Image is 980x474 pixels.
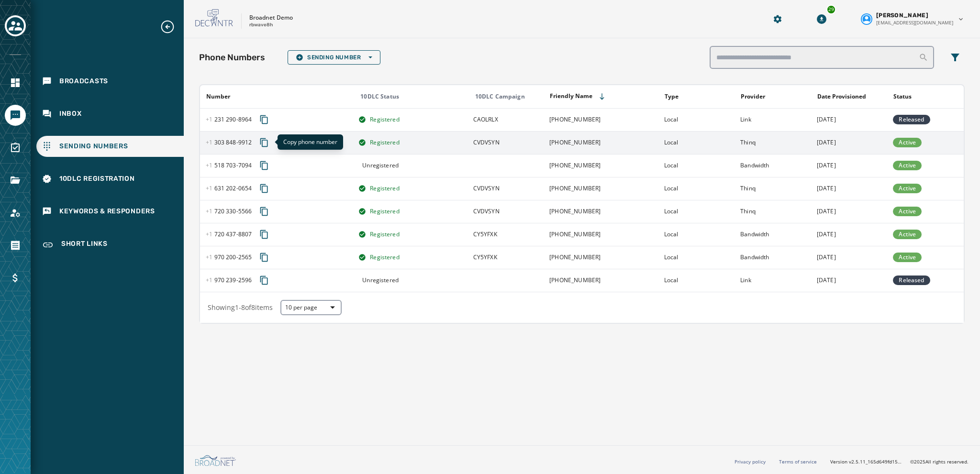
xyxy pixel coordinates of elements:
a: Navigate to Short Links [36,233,184,256]
td: Link [735,108,811,131]
span: Registered [370,254,400,261]
td: Thinq [735,131,811,154]
span: Active [899,139,916,146]
span: Unregistered [362,276,399,284]
button: Copy phone number to clipboard [256,272,273,289]
a: Navigate to Home [5,72,26,93]
button: Filters menu [946,48,965,67]
button: Manage global settings [769,11,786,28]
button: Download Menu [813,11,830,28]
span: +1 [206,207,214,215]
button: Sort by [object Object] [890,89,915,104]
button: Sort by [object Object] [737,89,769,104]
a: Navigate to Keywords & Responders [36,201,184,222]
button: Toggle account select drawer [5,15,26,36]
span: Sending Numbers [59,142,128,151]
span: +1 [206,115,214,123]
a: Navigate to 10DLC Registration [36,168,184,189]
a: Navigate to Messaging [5,105,26,126]
td: [DATE] [811,223,888,246]
td: [PHONE_NUMBER] [544,269,658,292]
td: [DATE] [811,131,888,154]
span: +1 [206,161,214,169]
div: 10DLC Campaign [475,93,544,100]
td: Bandwidth [735,246,811,269]
span: Registered [370,139,400,146]
td: Bandwidth [735,223,811,246]
button: Copy phone number to clipboard [256,203,273,220]
td: Local [658,269,735,292]
button: Copy phone number to clipboard [256,111,273,128]
td: [PHONE_NUMBER] [544,108,658,131]
span: CVDVSYN [473,184,500,192]
span: 970 239 - 2596 [206,276,252,284]
span: Registered [370,208,400,215]
td: [PHONE_NUMBER] [544,131,658,154]
span: [PERSON_NAME] [876,11,928,19]
span: 970 200 - 2565 [206,254,252,261]
span: 303 848 - 9912 [206,139,252,146]
td: Thinq [735,177,811,200]
td: [PHONE_NUMBER] [544,246,658,269]
span: +1 [206,138,214,146]
td: Local [658,154,735,177]
span: Active [899,185,916,192]
span: Active [899,254,916,261]
button: Copy phone number to clipboard [256,226,273,243]
a: Navigate to Orders [5,235,26,256]
span: CAOLRLX [473,115,498,123]
span: +1 [206,253,214,261]
span: Registered [370,185,400,192]
td: Local [658,108,735,131]
h2: Phone Numbers [199,51,265,64]
td: [DATE] [811,108,888,131]
button: Copy phone number to clipboard [256,249,273,266]
td: Thinq [735,200,811,223]
span: +1 [206,230,214,238]
button: Copy phone number to clipboard [256,134,273,151]
span: Released [899,276,924,284]
td: [PHONE_NUMBER] [544,177,658,200]
span: +1 [206,276,214,284]
button: Sort by [object Object] [546,88,610,104]
span: Short Links [61,239,108,251]
span: Active [899,208,916,215]
td: [PHONE_NUMBER] [544,154,658,177]
span: Sending Number [296,54,372,61]
span: 518 703 - 7094 [206,162,252,169]
td: Bandwidth [735,154,811,177]
span: Registered [370,231,400,238]
span: 631 202 - 0654 [206,185,252,192]
span: 720 330 - 5566 [206,208,252,215]
a: Privacy policy [735,458,766,465]
a: Navigate to Inbox [36,103,184,124]
td: Local [658,246,735,269]
span: 720 437 - 8807 [206,231,252,238]
button: Copy phone number to clipboard [256,180,273,197]
td: [DATE] [811,246,888,269]
td: [DATE] [811,177,888,200]
button: Sort by [object Object] [813,89,870,104]
span: This campaign will be used purely to test an SMS/MMS Messaging application. Messages will only be... [473,253,497,261]
a: Navigate to Files [5,170,26,191]
td: Local [658,223,735,246]
span: CVDVSYN [473,207,500,215]
span: Inbox [59,109,82,119]
td: Local [658,200,735,223]
td: Local [658,131,735,154]
span: 10 per page [285,304,337,311]
span: Broadcasts [59,77,108,86]
div: 29 [826,5,836,14]
span: Released [899,116,924,123]
button: Sort by [object Object] [661,89,682,104]
td: Link [735,269,811,292]
button: 10 per page [280,300,342,315]
div: 10DLC Status [360,93,467,100]
span: v2.5.11_165d649fd1592c218755210ebffa1e5a55c3084e [849,458,902,465]
p: rbwave8h [249,22,273,29]
td: [PHONE_NUMBER] [544,200,658,223]
a: Navigate to Billing [5,267,26,288]
td: [DATE] [811,269,888,292]
a: Navigate to Broadcasts [36,71,184,92]
span: Keywords & Responders [59,207,155,216]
